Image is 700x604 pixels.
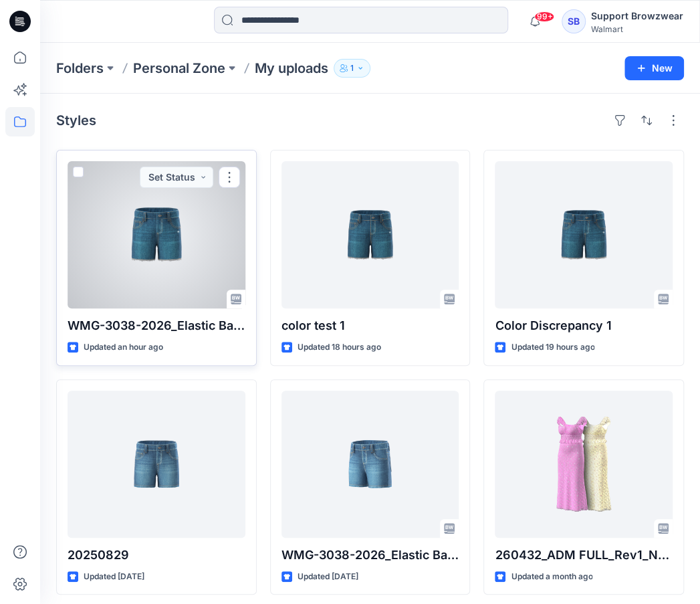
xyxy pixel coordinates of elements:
[495,546,673,565] p: 260432_ADM FULL_Rev1_NB Ruffle Top and Skirt Set
[562,9,586,33] div: SB
[68,546,245,565] p: 20250829
[68,316,245,335] p: WMG-3038-2026_Elastic Back 5pkt Denim Shorts 3 Inseam_Aug12
[334,59,370,78] button: 1
[281,161,459,308] a: color test 1
[591,24,683,34] div: Walmart
[281,316,459,335] p: color test 1
[298,570,358,584] p: Updated [DATE]
[511,570,592,584] p: Updated a month ago
[511,340,594,355] p: Updated 19 hours ago
[495,161,673,308] a: Color Discrepancy 1
[84,340,163,355] p: Updated an hour ago
[68,391,245,538] a: 20250829
[591,8,683,24] div: Support Browzwear
[68,161,245,308] a: WMG-3038-2026_Elastic Back 5pkt Denim Shorts 3 Inseam_Aug12
[495,316,673,335] p: Color Discrepancy 1
[255,59,328,78] p: My uploads
[624,56,684,80] button: New
[350,61,354,76] p: 1
[281,391,459,538] a: WMG-3038-2026_Elastic Back 5pkt Denim Shorts 3 Inseam_Aug12
[298,340,381,355] p: Updated 18 hours ago
[56,112,96,128] h4: Styles
[84,570,144,584] p: Updated [DATE]
[133,59,225,78] a: Personal Zone
[56,59,104,78] a: Folders
[495,391,673,538] a: 260432_ADM FULL_Rev1_NB Ruffle Top and Skirt Set
[281,546,459,565] p: WMG-3038-2026_Elastic Back 5pkt Denim Shorts 3 Inseam_Aug12
[534,11,554,22] span: 99+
